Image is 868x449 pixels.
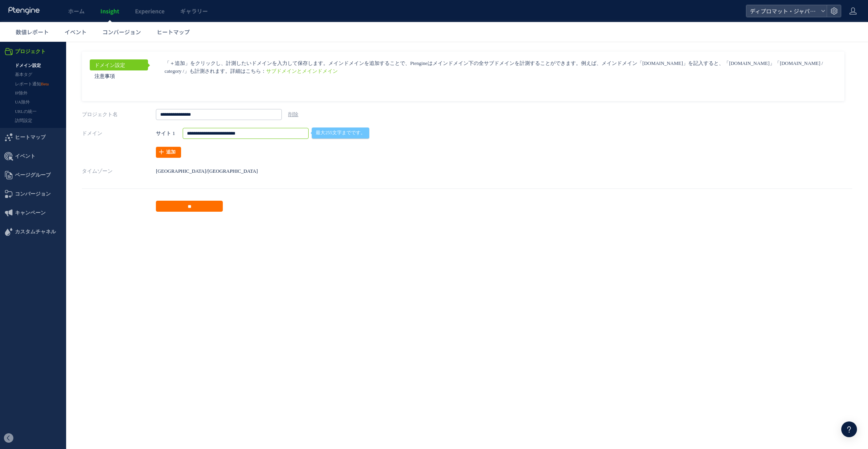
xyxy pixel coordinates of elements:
[90,18,148,29] a: ドメイン設定
[156,127,258,132] span: [GEOGRAPHIC_DATA]/[GEOGRAPHIC_DATA]
[65,28,87,36] span: イベント
[15,0,46,19] span: プロジェクト
[157,28,190,36] span: ヒートマップ
[102,28,141,36] span: コンバージョン
[156,105,181,116] a: 追加
[15,86,46,105] span: ヒートマップ
[180,7,208,15] span: ギャラリー
[15,105,35,124] span: イベント
[90,29,148,40] a: 注意事項
[135,7,165,15] span: Experience
[82,67,156,78] label: プロジェクト名
[15,162,46,181] span: キャンペーン
[156,86,175,97] strong: サイト 1
[15,124,51,143] span: ページグループ
[68,7,85,15] span: ホーム
[15,181,56,200] span: カスタムチャネル
[82,86,156,97] label: ドメイン
[312,86,369,97] span: 最大255文字までです。
[288,70,298,76] a: 削除
[266,27,338,32] a: サブドメインとメインドメイン
[82,124,156,135] label: タイムゾーン
[16,28,49,36] span: 数値レポート
[100,7,119,15] span: Insight
[748,5,818,17] span: ディプロマット・ジャパン株式会社
[15,143,51,162] span: コンバージョン
[165,18,823,33] p: 「＋追加」をクリックし、計測したいドメインを入力して保存します。メインドメインを追加することで、Ptengineはメインドメイン下の全サブドメインを計測することができます。例えば、メインドメイン...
